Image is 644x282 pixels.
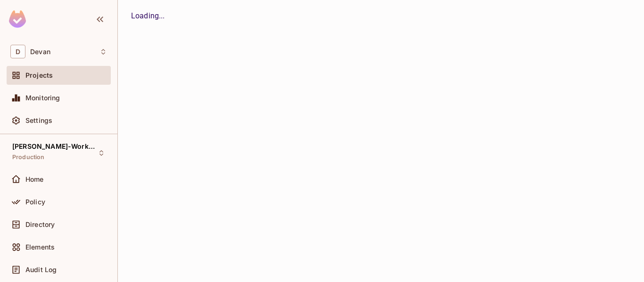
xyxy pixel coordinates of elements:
[25,94,60,102] span: Monitoring
[25,243,55,251] span: Elements
[30,48,50,56] span: Workspace: Devan
[25,117,52,124] span: Settings
[10,45,25,58] span: D
[9,10,26,28] img: SReyMgAAAABJRU5ErkJggg==
[25,221,55,228] span: Directory
[25,266,57,274] span: Audit Log
[25,72,53,79] span: Projects
[131,10,631,22] div: Loading...
[12,153,45,161] span: Production
[25,198,45,206] span: Policy
[12,143,97,150] span: [PERSON_NAME]-Workbench
[25,176,44,183] span: Home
